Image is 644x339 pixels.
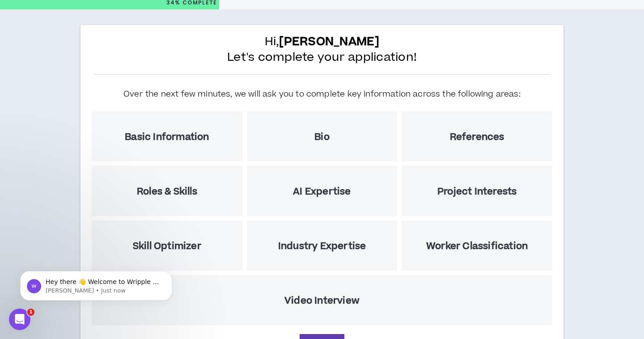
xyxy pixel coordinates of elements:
[265,34,380,50] span: Hi,
[437,186,517,197] h5: Project Interests
[278,241,366,252] h5: Industry Expertise
[123,88,521,100] h5: Over the next few minutes, we will ask you to complete key information across the following areas:
[27,309,34,316] span: 1
[314,131,330,143] h5: Bio
[227,50,417,65] span: Let's complete your application!
[450,131,504,143] h5: References
[426,241,528,252] h5: Worker Classification
[137,186,197,197] h5: Roles & Skills
[9,309,30,330] iframe: Intercom live chat
[293,186,351,197] h5: AI Expertise
[284,295,360,306] h5: Video Interview
[7,252,186,315] iframe: Intercom notifications message
[133,241,201,252] h5: Skill Optimizer
[125,131,209,143] h5: Basic Information
[279,33,379,50] b: [PERSON_NAME]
